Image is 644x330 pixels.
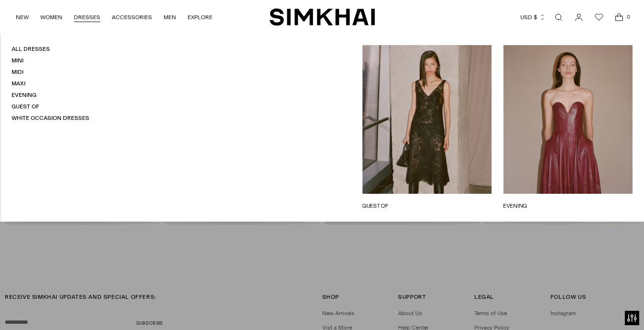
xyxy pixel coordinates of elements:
a: Open search modal [549,8,568,27]
a: DRESSES [74,7,100,28]
a: MEN [164,7,176,28]
iframe: Sign Up via Text for Offers [8,294,96,322]
a: ACCESSORIES [112,7,152,28]
a: SIMKHAI [269,8,375,26]
a: WOMEN [40,7,62,28]
a: Wishlist [589,8,609,27]
a: Go to the account page [569,8,588,27]
a: EXPLORE [187,7,212,28]
span: 0 [624,12,632,21]
a: Open cart modal [609,8,629,27]
button: USD $ [520,7,546,28]
a: NEW [16,7,29,28]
